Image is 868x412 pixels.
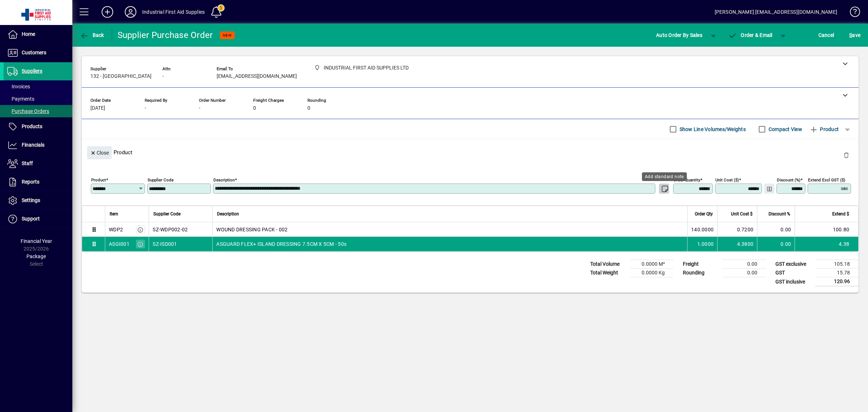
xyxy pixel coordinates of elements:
button: Cancel [817,29,836,42]
div: [PERSON_NAME] [EMAIL_ADDRESS][DOMAIN_NAME] [715,6,837,18]
td: SZ-WDP002-02 [149,222,212,237]
td: 105.18 [815,260,859,269]
span: [EMAIL_ADDRESS][DOMAIN_NAME] [217,73,297,79]
div: ASGI001 [109,240,129,248]
mat-label: Description [213,177,235,182]
span: Item [110,210,118,218]
app-page-header-button: Back [72,29,112,42]
td: 15.78 [815,269,859,277]
td: 1.0000 [687,237,717,251]
span: WOUND DRESSING PACK - 002 [216,226,288,233]
button: Profile [119,5,142,18]
td: Total Volume [587,260,630,269]
button: Product [806,123,842,136]
button: Auto Order By Sales [652,29,706,42]
td: GST exclusive [772,260,815,269]
span: Suppliers [22,68,42,74]
label: Show Line Volumes/Weights [678,126,746,133]
span: S [849,32,852,38]
span: Financial Year [21,238,52,244]
a: Home [4,25,72,43]
span: Invoices [7,84,30,89]
td: 120.96 [815,277,859,286]
td: 0.7200 [717,222,757,237]
button: Close [87,146,112,159]
span: Extend $ [832,210,849,218]
span: - [199,105,200,111]
a: Staff [4,155,72,173]
span: Payments [7,96,34,102]
app-page-header-button: Delete [838,152,855,158]
span: 132 - [GEOGRAPHIC_DATA] [90,73,152,79]
div: WDP2 [109,226,123,233]
span: Settings [22,197,40,203]
td: 140.0000 [687,222,717,237]
span: Package [26,253,46,259]
td: Rounding [679,269,723,277]
td: 0.00 [757,237,795,251]
mat-label: Supplier Code [148,177,174,182]
mat-label: Unit Cost ($) [715,177,739,182]
span: Staff [22,160,33,166]
label: Compact View [767,126,802,133]
td: Total Weight [587,269,630,277]
span: 0 [253,105,256,111]
span: Home [22,31,35,37]
app-page-header-button: Close [85,149,114,156]
span: - [145,105,146,111]
span: Discount % [769,210,790,218]
mat-label: Discount (%) [777,177,800,182]
span: Supplier Code [153,210,180,218]
mat-label: Product [91,177,106,182]
td: 0.00 [723,260,766,269]
td: 0.00 [723,269,766,277]
button: Change Price Levels [764,184,774,194]
td: 0.00 [757,222,795,237]
a: Purchase Orders [4,105,72,117]
span: Customers [22,50,46,55]
td: Freight [679,260,723,269]
mat-label: Extend excl GST ($) [808,177,845,182]
span: Cancel [818,29,834,41]
a: Settings [4,192,72,210]
div: Industrial First Aid Supplies [142,6,205,18]
button: Add [96,5,119,18]
span: NEW [223,33,232,38]
a: Products [4,118,72,136]
a: Customers [4,44,72,62]
span: Order & Email [728,32,773,38]
td: 100.80 [795,222,858,237]
button: Delete [838,146,855,164]
span: Purchase Orders [7,108,49,114]
span: Products [22,123,42,129]
div: Supplier Purchase Order [118,29,213,41]
div: Product [82,139,859,165]
a: Knowledge Base [844,1,859,25]
span: 0 [307,105,310,111]
button: Back [78,29,106,42]
span: ave [849,29,860,41]
td: SZ-ISD001 [149,237,212,251]
span: Close [90,147,109,159]
span: Back [80,32,104,38]
span: Financials [22,142,44,148]
td: 4.3800 [717,237,757,251]
span: Product [809,123,839,135]
td: 0.0000 Kg [630,269,673,277]
button: Save [847,29,862,42]
span: Support [22,216,40,222]
a: Reports [4,173,72,191]
td: GST [772,269,815,277]
span: Order Qty [695,210,713,218]
span: Description [217,210,239,218]
a: Invoices [4,80,72,93]
td: 0.0000 M³ [630,260,673,269]
span: Reports [22,179,39,185]
a: Support [4,210,72,228]
td: 4.38 [795,237,858,251]
span: [DATE] [90,105,105,111]
div: Add standard note [642,172,687,181]
a: Financials [4,136,72,154]
td: GST inclusive [772,277,815,286]
span: Auto Order By Sales [656,29,702,41]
